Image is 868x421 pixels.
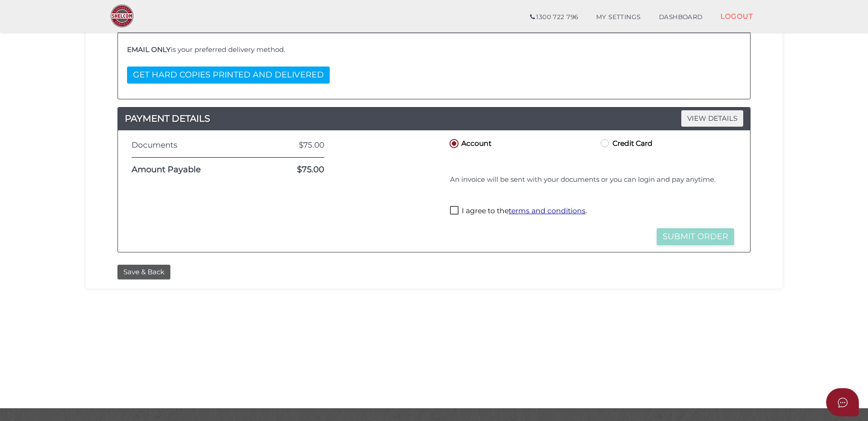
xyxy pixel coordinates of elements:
[599,137,653,149] label: Credit Card
[125,165,258,175] div: Amount Payable
[826,388,859,416] button: Open asap
[521,8,587,26] a: 1300 722 796
[258,165,331,175] div: $75.00
[118,111,750,126] a: PAYMENT DETAILSVIEW DETAILS
[118,111,750,126] h4: PAYMENT DETAILS
[711,7,762,26] a: LOGOUT
[127,67,330,83] button: GET HARD COPIES PRINTED AND DELIVERED
[258,141,331,149] div: $75.00
[650,8,712,26] a: DASHBOARD
[127,45,171,54] b: EMAIL ONLY
[450,176,734,184] h4: An invoice will be sent with your documents or you can login and pay anytime.
[127,46,741,54] h4: is your preferred delivery method.
[587,8,650,26] a: MY SETTINGS
[448,137,491,149] label: Account
[657,228,734,245] button: Submit Order
[509,206,586,215] a: terms and conditions
[450,206,587,217] label: I agree to the .
[125,141,258,149] div: Documents
[681,110,743,126] span: VIEW DETAILS
[117,265,170,280] button: Save & Back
